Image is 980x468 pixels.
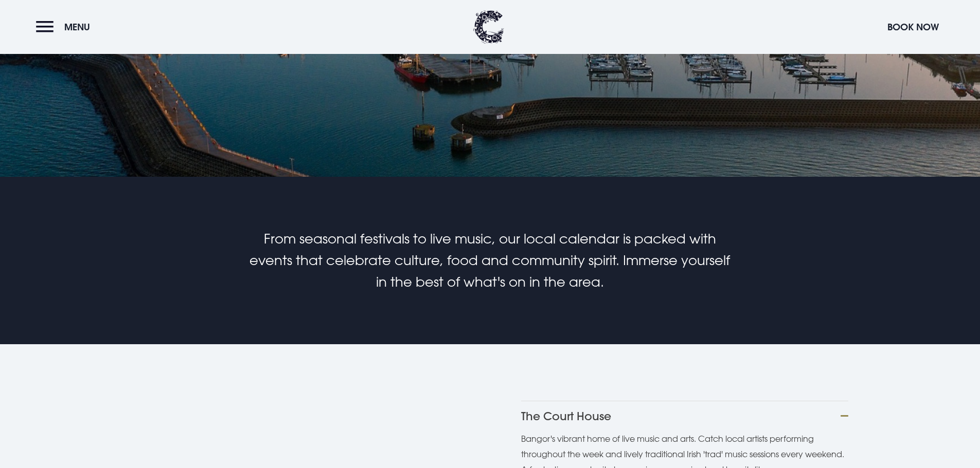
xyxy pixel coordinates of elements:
[64,21,90,33] span: Menu
[245,228,735,293] p: From seasonal festivals to live music, our local calendar is packed with events that celebrate cu...
[882,16,944,38] button: Book Now
[473,10,504,44] img: Clandeboye Lodge
[521,401,848,431] button: The Court House
[36,16,95,38] button: Menu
